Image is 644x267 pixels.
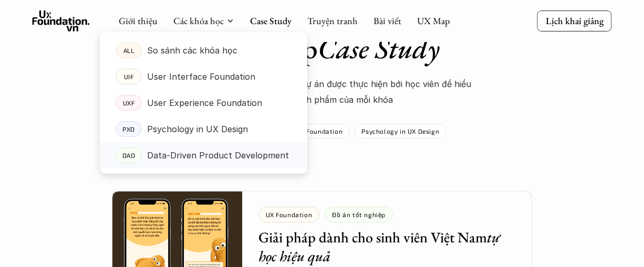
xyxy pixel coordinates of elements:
[537,10,612,31] a: Lịch khai giảng
[361,127,439,135] p: Psychology in UX Design
[147,147,289,163] p: Data-Driven Product Development
[307,15,358,27] a: Truyện tranh
[123,73,133,80] p: UIF
[164,76,480,108] p: Mời các bạn cùng xem qua các dự án được thực hiện bới học viên để hiểu thêm về thành phẩm của mỗi...
[354,124,446,138] a: Psychology in UX Design
[250,15,292,27] a: Case Study
[100,90,307,116] a: UXFUser Experience Foundation
[291,124,350,138] a: UI Foundation
[173,15,224,27] a: Các khóa học
[147,42,237,58] p: So sánh các khóa học
[138,31,506,66] h1: Tổng hợp
[147,121,248,137] p: Psychology in UX Design
[123,47,134,54] p: ALL
[298,127,343,135] p: UI Foundation
[122,125,135,133] p: PXD
[147,69,255,84] p: User Interface Foundation
[546,15,604,27] p: Lịch khai giảng
[417,15,450,27] a: UX Map
[373,15,401,27] a: Bài viết
[100,37,307,63] a: ALLSo sánh các khóa học
[147,95,262,111] p: User Experience Foundation
[122,152,135,159] p: DAD
[318,30,440,67] em: Case Study
[119,15,158,27] a: Giới thiệu
[100,63,307,90] a: UIFUser Interface Foundation
[100,142,307,168] a: DADData-Driven Product Development
[100,116,307,142] a: PXDPsychology in UX Design
[122,99,134,106] p: UXF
